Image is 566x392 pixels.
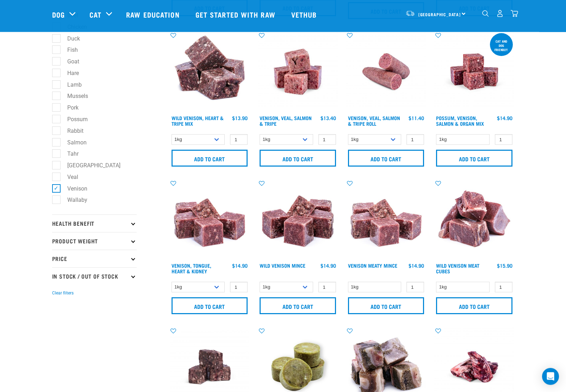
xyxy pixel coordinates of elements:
img: Venison Veal Salmon Tripe 1651 [346,32,426,112]
div: Open Intercom Messenger [542,368,559,385]
div: $13.40 [321,115,336,121]
img: Possum Venison Salmon Organ 1626 [434,32,514,112]
p: Product Weight [52,232,137,250]
button: Clear filters [52,290,74,296]
a: Dog [52,9,65,20]
input: 1 [230,134,248,145]
label: Possum [56,115,91,124]
a: Wild Venison Meat Cubes [436,264,479,272]
img: home-icon-1@2x.png [482,10,489,17]
div: $13.90 [232,115,248,121]
label: Tahr [56,149,81,158]
a: Vethub [284,0,326,29]
a: Wild Venison Mince [260,264,305,267]
label: Wallaby [56,195,90,204]
a: Wild Venison, Heart & Tripe Mix [172,117,224,125]
img: 1117 Venison Meat Mince 01 [346,179,426,259]
p: Health Benefit [52,214,137,232]
div: $15.90 [497,263,512,268]
input: Add to cart [260,297,336,314]
img: Venison Veal Salmon Tripe 1621 [258,32,338,112]
div: $11.40 [409,115,424,121]
label: Fish [56,45,81,54]
label: Mussels [56,92,91,100]
p: Price [52,250,137,267]
a: Venison, Tongue, Heart & Kidney [172,264,211,272]
label: Veal [56,173,81,181]
img: 1181 Wild Venison Meat Cubes Boneless 01 [434,179,514,259]
label: Venison [56,184,90,193]
div: $14.90 [321,263,336,268]
input: Add to cart [172,150,248,167]
div: $14.90 [497,115,512,121]
span: [GEOGRAPHIC_DATA] [418,13,461,15]
p: In Stock / Out Of Stock [52,267,137,285]
input: Add to cart [436,297,512,314]
a: Raw Education [119,0,188,29]
label: Goat [56,57,82,66]
a: Possum, Venison, Salmon & Organ Mix [436,117,484,125]
a: Get started with Raw [188,0,284,29]
img: 1171 Venison Heart Tripe Mix 01 [170,32,250,112]
a: Cat [89,9,101,20]
img: Pile Of Cubed Venison Tongue Mix For Pets [170,179,250,259]
img: Pile Of Cubed Wild Venison Mince For Pets [258,179,338,259]
input: 1 [406,282,424,293]
label: Pork [56,103,81,112]
label: Salmon [56,138,89,147]
input: Add to cart [260,150,336,167]
input: 1 [406,134,424,145]
input: 1 [495,134,512,145]
div: $14.90 [232,263,248,268]
div: cat and dog friendly! [490,36,513,55]
div: $14.90 [409,263,424,268]
img: home-icon@2x.png [511,10,518,17]
input: Add to cart [348,297,424,314]
input: 1 [318,134,336,145]
img: van-moving.png [405,10,415,17]
a: Venison, Veal, Salmon & Tripe [260,117,312,125]
label: Duck [56,34,83,43]
input: Add to cart [348,150,424,167]
input: 1 [495,282,512,293]
a: Venison Meaty Mince [348,264,397,267]
label: Lamb [56,80,85,89]
img: user.png [496,10,504,17]
a: Venison, Veal, Salmon & Tripe Roll [348,117,400,125]
input: 1 [318,282,336,293]
input: Add to cart [436,150,512,167]
input: 1 [230,282,248,293]
label: Rabbit [56,126,86,135]
label: Hare [56,69,82,77]
input: Add to cart [172,297,248,314]
label: [GEOGRAPHIC_DATA] [56,161,123,170]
